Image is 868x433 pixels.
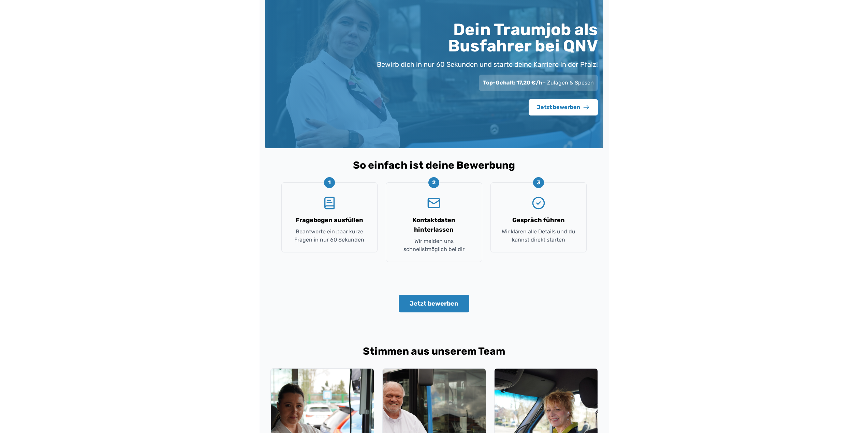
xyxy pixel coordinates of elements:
[290,228,369,244] p: Beantworte ein paar kurze Fragen in nur 60 Sekunden
[394,215,474,234] h3: Kontaktdaten hinterlassen
[427,196,441,210] svg: Mail
[483,79,542,86] span: Top-Gehalt: 17,20 €/h
[270,159,598,171] h2: So einfach ist deine Bewerbung
[479,75,598,91] div: + Zulagen & Spesen
[533,177,544,188] div: 3
[532,196,545,210] svg: CircleCheck
[499,228,578,244] p: Wir klären alle Details und du kannst direkt starten
[296,215,363,225] h3: Fragebogen ausfüllen
[323,196,336,210] svg: BookText
[399,295,469,312] button: Jetzt bewerben
[324,177,335,188] div: 1
[369,21,598,54] h1: Dein Traumjob als Busfahrer bei QNV
[394,237,474,253] p: Wir melden uns schnellstmöglich bei dir
[428,177,439,188] div: 2
[270,345,598,357] h2: Stimmen aus unserem Team
[377,60,598,69] p: Bewirb dich in nur 60 Sekunden und starte deine Karriere in der Pfalz!
[512,215,565,225] h3: Gespräch führen
[529,99,598,115] button: Jetzt bewerben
